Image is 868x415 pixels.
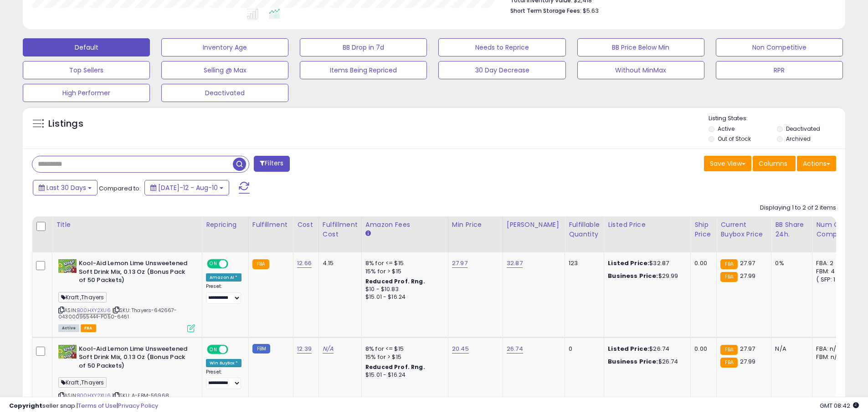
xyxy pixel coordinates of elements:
[208,345,219,353] span: ON
[786,135,811,143] label: Archived
[300,61,427,79] button: Items Being Repriced
[816,220,849,239] div: Num of Comp.
[608,220,687,230] div: Listed Price
[58,307,177,320] span: | SKU: Thayers-642667-043000955444-P050-6461
[786,125,820,133] label: Deactivated
[58,345,77,359] img: 51jshXzQxYL._SL40_.jpg
[79,345,190,373] b: Kool-Aid Lemon Lime Unsweetened Soft Drink Mix, 0.13 Oz (Bonus Pack of 50 Packets)
[56,220,198,230] div: Title
[608,272,683,280] div: $29.99
[716,61,843,79] button: RPR
[569,259,597,267] div: 123
[323,259,354,267] div: 4.15
[206,273,241,282] div: Amazon AI *
[58,259,77,273] img: 51jshXzQxYL._SL40_.jpg
[720,259,737,269] small: FBA
[323,344,334,354] a: N/A
[365,230,371,238] small: Amazon Fees.
[99,184,141,193] span: Compared to:
[797,156,836,171] button: Actions
[569,220,600,239] div: Fulfillable Quantity
[227,345,241,353] span: OFF
[33,180,98,195] button: Last 30 Days
[206,220,245,230] div: Repricing
[58,259,195,331] div: ASIN:
[608,344,649,353] b: Listed Price:
[23,61,150,79] button: Top Sellers
[58,324,79,332] span: All listings currently available for purchase on Amazon
[297,220,315,230] div: Cost
[510,7,581,15] b: Short Term Storage Fees:
[718,135,751,143] label: Out of Stock
[206,283,241,304] div: Preset:
[254,156,289,172] button: Filters
[716,38,843,56] button: Non Competitive
[9,401,42,410] strong: Copyright
[365,371,441,379] div: $15.01 - $16.24
[720,272,737,282] small: FBA
[252,220,289,230] div: Fulfillment
[58,292,107,302] span: Kraft ,Thayers
[608,345,683,353] div: $26.74
[740,272,756,280] span: 27.99
[365,353,441,361] div: 15% for > $15
[78,401,117,410] a: Terms of Use
[438,61,565,79] button: 30 Day Decrease
[740,344,755,353] span: 27.97
[323,220,358,239] div: Fulfillment Cost
[79,259,190,287] b: Kool-Aid Lemon Lime Unsweetened Soft Drink Mix, 0.13 Oz (Bonus Pack of 50 Packets)
[760,204,836,212] div: Displaying 1 to 2 of 2 items
[608,272,658,280] b: Business Price:
[365,220,444,230] div: Amazon Fees
[816,345,846,353] div: FBA: n/a
[718,125,734,133] label: Active
[608,358,683,366] div: $26.74
[816,259,846,267] div: FBA: 2
[144,180,229,195] button: [DATE]-12 - Aug-10
[694,259,709,267] div: 0.00
[365,345,441,353] div: 8% for <= $15
[365,293,441,301] div: $15.01 - $16.24
[252,344,270,354] small: FBM
[720,345,737,355] small: FBA
[300,38,427,56] button: BB Drop in 7d
[252,259,269,269] small: FBA
[23,38,150,56] button: Default
[161,61,288,79] button: Selling @ Max
[775,259,805,267] div: 0%
[452,220,499,230] div: Min Price
[704,156,751,171] button: Save View
[297,259,312,268] a: 12.66
[816,267,846,276] div: FBM: 4
[608,259,649,267] b: Listed Price:
[46,183,86,192] span: Last 30 Days
[208,260,219,268] span: ON
[569,345,597,353] div: 0
[583,6,599,15] span: $5.63
[365,259,441,267] div: 8% for <= $15
[720,220,767,239] div: Current Buybox Price
[694,345,709,353] div: 0.00
[608,259,683,267] div: $32.87
[759,159,787,168] span: Columns
[81,324,96,332] span: FBA
[740,357,756,366] span: 27.99
[158,183,218,192] span: [DATE]-12 - Aug-10
[507,344,523,354] a: 26.74
[775,345,805,353] div: N/A
[365,267,441,276] div: 15% for > $15
[58,377,107,388] span: Kraft ,Thayers
[365,363,425,371] b: Reduced Prof. Rng.
[161,84,288,102] button: Deactivated
[206,359,241,367] div: Win BuyBox *
[58,345,195,410] div: ASIN:
[720,358,737,368] small: FBA
[206,369,241,389] div: Preset:
[775,220,808,239] div: BB Share 24h.
[709,114,845,123] p: Listing States:
[694,220,713,239] div: Ship Price
[48,118,83,130] h5: Listings
[452,344,469,354] a: 20.45
[297,344,312,354] a: 12.39
[9,402,158,410] div: seller snap | |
